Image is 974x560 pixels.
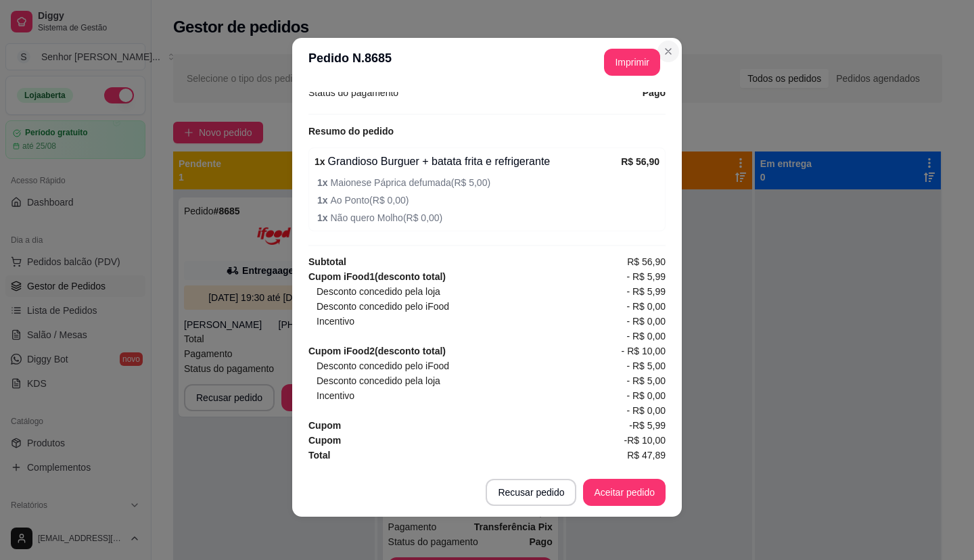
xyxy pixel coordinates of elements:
[621,156,659,167] strong: R$ 56,90
[317,388,354,403] span: Incentivo
[627,448,666,463] span: R$ 47,89
[317,284,440,299] span: Desconto concedido pela loja
[308,271,446,282] strong: Cupom iFood 1 (desconto total)
[308,256,346,267] strong: Subtotal
[626,358,666,373] span: - R$ 5,00
[317,299,449,314] span: Desconto concedido pelo iFood
[308,126,394,137] strong: Resumo do pedido
[486,479,576,506] button: Recusar pedido
[626,388,666,403] span: - R$ 0,00
[643,87,666,98] strong: Pago
[624,433,666,448] span: -R$ 10,00
[308,346,446,356] strong: Cupom iFood 2 (desconto total)
[626,314,666,329] span: - R$ 0,00
[626,269,666,284] span: - R$ 5,99
[308,450,330,461] strong: Total
[317,314,354,329] span: Incentivo
[627,254,666,269] span: R$ 56,90
[317,358,449,373] span: Desconto concedido pelo iFood
[604,49,660,76] button: Imprimir
[317,177,330,188] strong: 1 x
[315,154,621,170] div: Grandioso Burguer + batata frita e refrigerante
[317,373,440,388] span: Desconto concedido pela loja
[308,420,341,431] strong: Cupom
[583,479,666,506] button: Aceitar pedido
[317,212,330,223] strong: 1 x
[626,373,666,388] span: - R$ 5,00
[622,344,666,358] span: - R$ 10,00
[317,210,659,225] span: Não quero Molho ( R$ 0,00 )
[308,49,392,76] h3: Pedido N. 8685
[308,435,341,446] strong: Cupom
[308,85,398,100] span: Status do pagamento
[626,299,666,314] span: - R$ 0,00
[317,175,659,190] span: Maionese Páprica defumada ( R$ 5,00 )
[317,195,330,206] strong: 1 x
[626,329,666,344] span: - R$ 0,00
[626,284,666,299] span: - R$ 5,99
[626,403,666,418] span: - R$ 0,00
[315,156,325,167] strong: 1 x
[317,193,659,208] span: Ao Ponto ( R$ 0,00 )
[629,418,666,433] span: -R$ 5,99
[657,41,679,62] button: Close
